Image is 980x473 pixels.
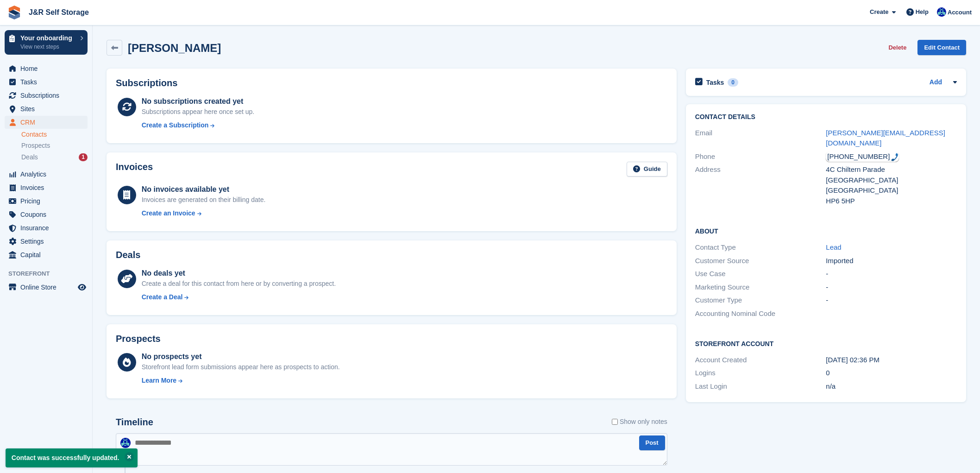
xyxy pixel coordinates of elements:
[128,42,221,54] h2: [PERSON_NAME]
[728,78,738,87] div: 0
[826,129,945,147] a: [PERSON_NAME][EMAIL_ADDRESS][DOMAIN_NAME]
[120,438,131,448] img: Steve Revell
[142,120,209,130] div: Create a Subscription
[20,235,76,248] span: Settings
[116,78,667,88] h2: Subscriptions
[20,181,76,194] span: Invoices
[826,196,957,207] div: HP6 5HP
[5,235,88,248] a: menu
[916,7,929,17] span: Help
[639,435,665,451] button: Post
[5,221,88,234] a: menu
[142,107,255,117] div: Subscriptions appear here once set up.
[695,128,826,149] div: Email
[21,152,88,162] a: Deals 1
[5,116,88,129] a: menu
[20,248,76,261] span: Capital
[5,102,88,115] a: menu
[5,168,88,181] a: menu
[695,309,826,319] div: Accounting Nominal Code
[5,281,88,294] a: menu
[7,6,21,19] img: stora-icon-8386f47178a22dfd0bd8f6a31ec36ba5ce8667c1dd55bd0f319d3a0aa187defe.svg
[695,355,826,366] div: Account Created
[695,269,826,279] div: Use Case
[21,153,38,162] span: Deals
[25,5,93,20] a: J&R Self Storage
[706,78,724,87] h2: Tasks
[826,256,957,266] div: Imported
[20,62,76,75] span: Home
[5,76,88,88] a: menu
[20,116,76,129] span: CRM
[6,448,138,467] p: Contact was successfully updated.
[20,208,76,221] span: Coupons
[79,153,88,161] div: 1
[20,281,76,294] span: Online Store
[142,292,183,302] div: Create a Deal
[826,269,957,279] div: -
[20,168,76,181] span: Analytics
[870,7,888,17] span: Create
[142,376,340,385] a: Learn More
[5,89,88,102] a: menu
[116,417,153,428] h2: Timeline
[826,355,957,366] div: [DATE] 02:36 PM
[930,77,942,88] a: Add
[695,256,826,266] div: Customer Source
[826,243,841,251] a: Lead
[885,40,910,55] button: Delete
[5,208,88,221] a: menu
[612,417,667,427] label: Show only notes
[116,250,140,260] h2: Deals
[612,417,618,427] input: Show only notes
[142,351,340,362] div: No prospects yet
[948,8,972,17] span: Account
[695,164,826,206] div: Address
[826,368,957,378] div: 0
[5,181,88,194] a: menu
[20,221,76,234] span: Insurance
[142,96,255,107] div: No subscriptions created yet
[76,282,88,293] a: Preview store
[695,368,826,378] div: Logins
[8,269,92,278] span: Storefront
[116,162,153,177] h2: Invoices
[826,295,957,306] div: -
[5,195,88,208] a: menu
[937,7,946,17] img: Steve Revell
[695,339,957,348] h2: Storefront Account
[20,43,75,51] p: View next steps
[20,35,75,41] p: Your onboarding
[20,76,76,88] span: Tasks
[695,151,826,162] div: Phone
[826,151,899,162] div: Call: +447771556196
[142,120,255,130] a: Create a Subscription
[695,381,826,392] div: Last Login
[142,292,336,302] a: Create a Deal
[5,30,88,55] a: Your onboarding View next steps
[142,195,266,205] div: Invoices are generated on their billing date.
[826,175,957,186] div: [GEOGRAPHIC_DATA]
[826,185,957,196] div: [GEOGRAPHIC_DATA]
[116,334,161,344] h2: Prospects
[20,89,76,102] span: Subscriptions
[142,184,266,195] div: No invoices available yet
[917,40,966,55] a: Edit Contact
[826,282,957,293] div: -
[5,62,88,75] a: menu
[142,376,176,385] div: Learn More
[695,114,957,121] h2: Contact Details
[21,141,88,151] a: Prospects
[5,248,88,261] a: menu
[627,162,667,177] a: Guide
[20,195,76,208] span: Pricing
[826,381,957,392] div: n/a
[695,226,957,235] h2: About
[142,268,336,279] div: No deals yet
[142,208,195,218] div: Create an Invoice
[695,295,826,306] div: Customer Type
[142,362,340,372] div: Storefront lead form submissions appear here as prospects to action.
[21,141,50,150] span: Prospects
[21,130,88,139] a: Contacts
[142,279,336,289] div: Create a deal for this contact from here or by converting a prospect.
